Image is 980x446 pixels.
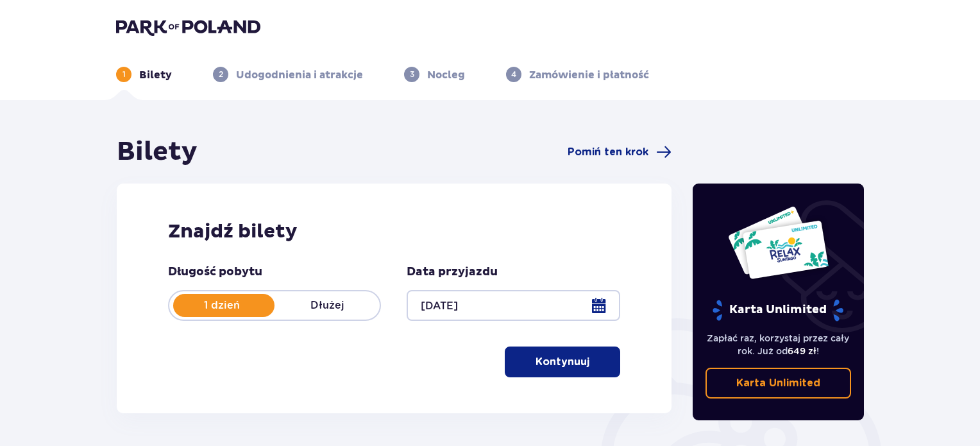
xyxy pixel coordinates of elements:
img: Dwie karty całoroczne do Suntago z napisem 'UNLIMITED RELAX', na białym tle z tropikalnymi liśćmi... [727,205,829,280]
div: 1Bilety [116,67,172,82]
p: Długość pobytu [168,264,262,280]
p: 2 [219,69,223,80]
p: Kontynuuj [536,355,589,369]
a: Karta Unlimited [705,368,852,399]
p: 3 [410,69,414,80]
p: Karta Unlimited [711,299,845,322]
p: Zamówienie i płatność [529,68,649,82]
p: 1 dzień [169,298,275,313]
p: Udogodnienia i atrakcje [236,68,363,82]
p: Karta Unlimited [736,376,820,390]
button: Kontynuuj [505,347,620,377]
span: Pomiń ten krok [568,145,648,159]
a: Pomiń ten krok [568,144,672,160]
h1: Bilety [117,136,198,168]
div: 2Udogodnienia i atrakcje [213,67,363,82]
p: Nocleg [427,68,465,82]
div: 4Zamówienie i płatność [506,67,649,82]
p: Zapłać raz, korzystaj przez cały rok. Już od ! [705,332,852,357]
p: Data przyjazdu [407,264,498,280]
p: Bilety [139,68,172,82]
p: 4 [511,69,516,80]
img: Park of Poland logo [116,18,260,36]
h2: Znajdź bilety [168,219,620,244]
p: Dłużej [275,298,380,313]
div: 3Nocleg [404,67,465,82]
p: 1 [122,69,126,80]
span: 649 zł [788,346,816,356]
